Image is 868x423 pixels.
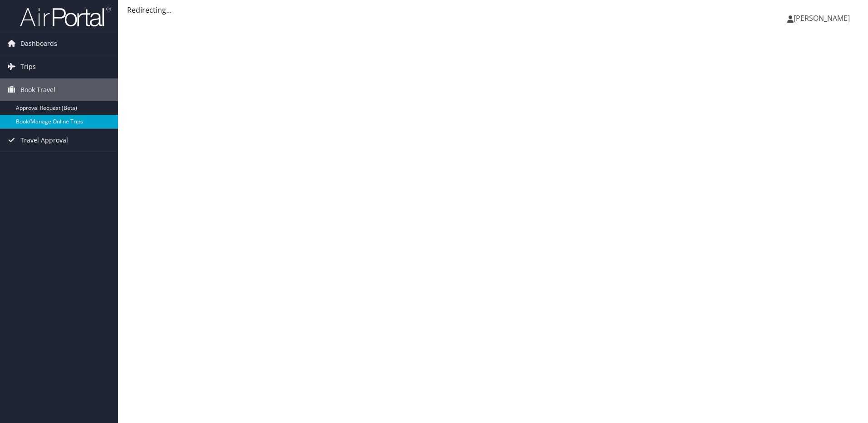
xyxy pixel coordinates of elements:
[794,13,850,23] span: [PERSON_NAME]
[127,5,859,15] div: Redirecting...
[20,79,55,101] span: Book Travel
[20,55,36,78] span: Trips
[20,129,68,152] span: Travel Approval
[20,6,111,27] img: airportal-logo.png
[787,5,859,32] a: [PERSON_NAME]
[20,32,57,55] span: Dashboards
